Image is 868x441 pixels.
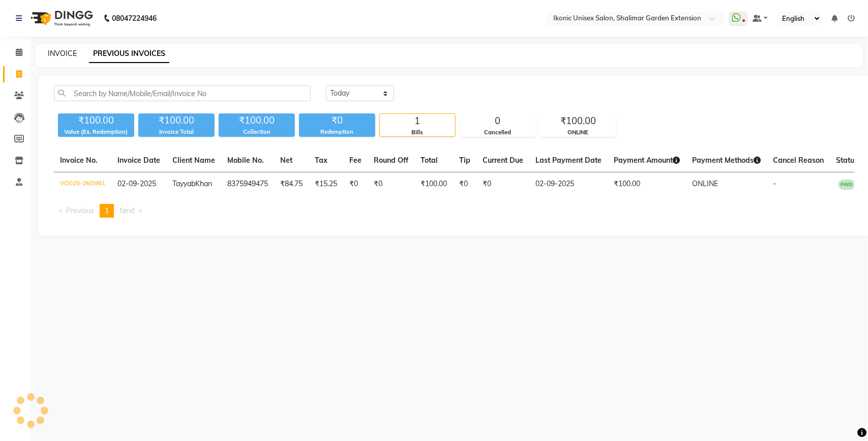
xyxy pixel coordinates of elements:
span: Round Off [374,156,408,165]
span: Net [280,156,292,165]
span: 1 [105,206,109,215]
span: Current Due [483,156,523,165]
span: Cancel Reason [773,156,824,165]
div: Collection [219,128,295,136]
div: ₹0 [299,113,375,128]
span: ONLINE [692,179,718,188]
input: Search by Name/Mobile/Email/Invoice No [54,85,311,101]
td: V/2025-26/3981 [54,172,111,196]
span: Tax [315,156,327,165]
td: ₹0 [453,172,476,196]
span: Khan [195,179,212,188]
td: 8375949475 [221,172,274,196]
div: ₹100.00 [58,113,134,128]
span: Fee [349,156,362,165]
td: ₹15.25 [309,172,343,196]
nav: Pagination [54,204,854,218]
div: ₹100.00 [541,114,616,128]
td: ₹100.00 [608,172,686,196]
div: ONLINE [541,128,616,137]
td: ₹0 [368,172,414,196]
span: Status [836,156,858,165]
a: INVOICE [48,49,77,58]
span: - [773,179,776,188]
div: Invoice Total [138,128,215,136]
td: ₹100.00 [414,172,453,196]
span: Total [421,156,438,165]
td: ₹0 [476,172,529,196]
span: Mobile No. [227,156,264,165]
b: 08047224946 [112,4,157,33]
span: Next [119,206,135,215]
span: Payment Methods [692,156,761,165]
div: 1 [380,114,455,128]
span: 02-09-2025 [117,179,156,188]
span: Previous [66,206,94,215]
span: Payment Amount [614,156,680,165]
span: Invoice No. [60,156,98,165]
div: Value (Ex. Redemption) [58,128,134,136]
span: Tayyab [172,179,195,188]
div: Bills [380,128,455,137]
td: ₹0 [343,172,368,196]
span: Client Name [172,156,215,165]
span: Tip [459,156,470,165]
img: logo [26,4,96,33]
div: 0 [460,114,535,128]
span: Last Payment Date [535,156,602,165]
td: ₹84.75 [274,172,309,196]
div: Cancelled [460,128,535,137]
div: ₹100.00 [138,113,215,128]
span: PAID [839,180,856,190]
td: 02-09-2025 [529,172,608,196]
div: Redemption [299,128,375,136]
span: Invoice Date [117,156,160,165]
div: ₹100.00 [219,113,295,128]
a: PREVIOUS INVOICES [89,45,169,63]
